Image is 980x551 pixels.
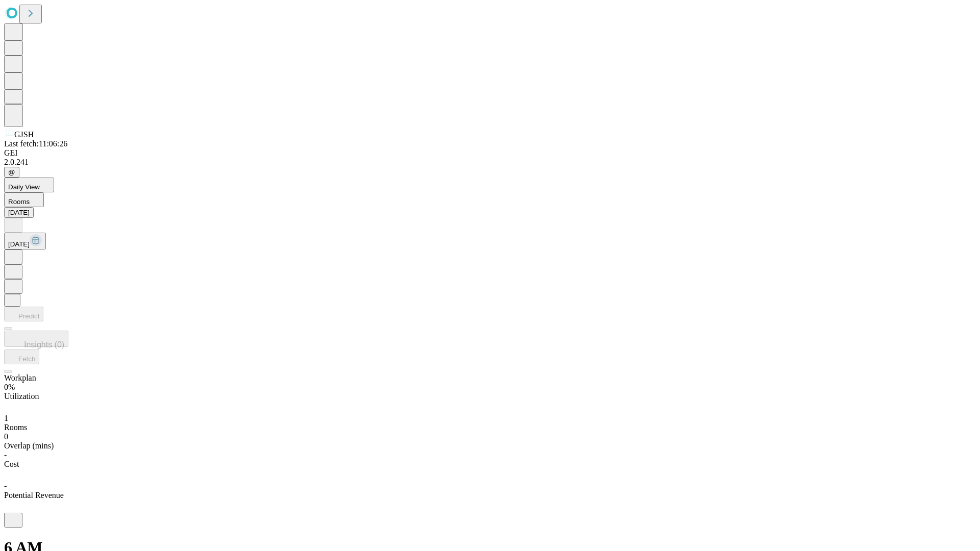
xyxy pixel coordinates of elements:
button: Daily View [4,178,54,192]
span: 0 [4,432,8,441]
div: 2.0.241 [4,158,976,167]
span: @ [8,168,15,176]
span: GJSH [14,130,34,139]
div: GEI [4,148,976,158]
button: Predict [4,307,43,321]
button: Rooms [4,192,44,207]
span: [DATE] [8,240,30,248]
span: Rooms [8,198,30,206]
span: Rooms [4,423,27,432]
span: Last fetch: 11:06:26 [4,139,67,148]
button: [DATE] [4,233,46,249]
span: Workplan [4,373,36,382]
button: Fetch [4,349,39,364]
span: Potential Revenue [4,491,64,499]
span: Daily View [8,183,40,191]
span: - [4,450,7,459]
span: 0% [4,383,15,391]
button: [DATE] [4,207,34,218]
span: 1 [4,414,8,422]
span: - [4,482,7,490]
button: @ [4,167,19,178]
button: Insights (0) [4,331,68,347]
span: Utilization [4,392,39,400]
span: Insights (0) [24,340,64,349]
span: Cost [4,460,19,468]
span: Overlap (mins) [4,441,54,450]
